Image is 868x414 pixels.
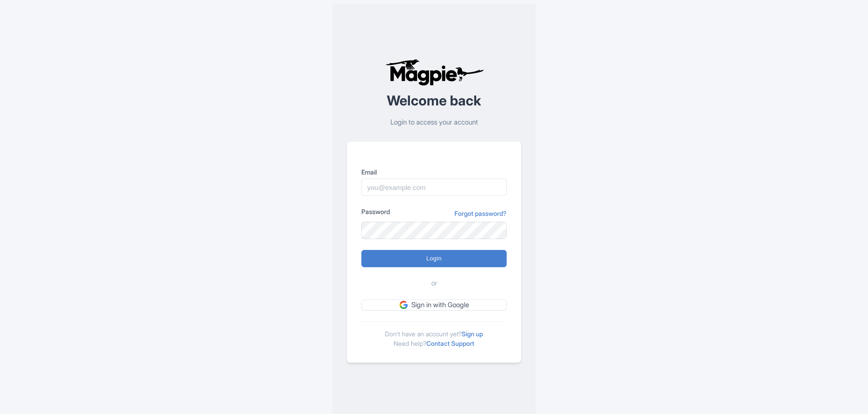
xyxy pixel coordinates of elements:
[431,278,437,289] span: or
[361,250,507,267] input: Login
[361,207,390,216] label: Password
[361,299,507,311] a: Sign in with Google
[454,209,507,218] a: Forgot password?
[347,117,521,128] p: Login to access your account
[399,301,408,309] img: google.svg
[361,167,507,177] label: Email
[361,179,507,196] input: you@example.com
[383,59,485,86] img: logo-ab69f6fb50320c5b225c76a69d11143b.png
[426,339,474,347] a: Contact Support
[361,321,507,348] div: Don't have an account yet? Need help?
[347,93,521,108] h2: Welcome back
[462,330,483,338] a: Sign up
